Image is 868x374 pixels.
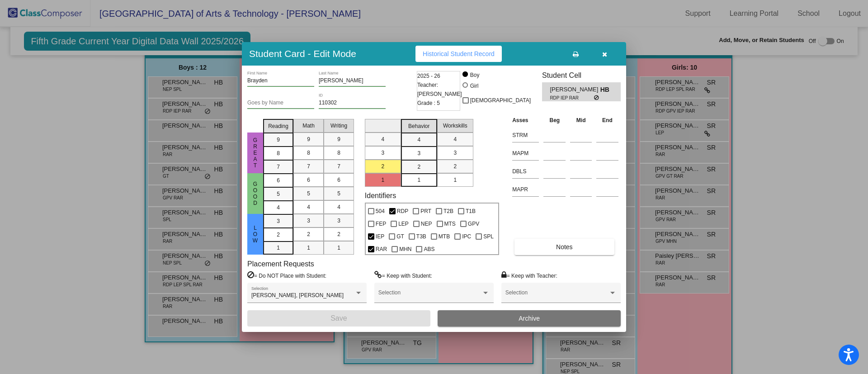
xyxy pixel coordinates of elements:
span: MTB [439,231,450,242]
span: Archive [519,315,540,322]
span: 7 [277,163,280,171]
span: T2B [443,206,453,217]
input: goes by name [247,100,314,106]
span: 5 [307,189,310,198]
span: Historical Student Record [423,50,495,57]
span: Grade : 5 [417,99,440,108]
span: 3 [417,149,420,157]
label: Identifiers [365,191,396,200]
span: 2 [453,162,457,170]
span: 504 [376,206,385,217]
button: Historical Student Record [415,46,502,62]
span: 3 [307,217,310,225]
span: 4 [277,204,280,212]
th: Asses [510,115,541,125]
span: 1 [277,244,280,252]
span: 9 [337,135,340,143]
span: Good [251,181,259,206]
span: 1 [337,244,340,252]
span: LEP [398,218,409,229]
span: 3 [337,217,340,225]
th: End [594,115,621,125]
span: 8 [307,149,310,157]
span: [PERSON_NAME] [550,85,600,95]
div: Boy [470,71,480,79]
span: 2025 - 26 [417,71,440,80]
span: FEP [376,218,386,229]
span: Math [302,122,315,130]
span: RDP IEP RAR [550,95,594,101]
input: assessment [512,147,539,160]
span: 2 [307,230,310,238]
span: [DEMOGRAPHIC_DATA] [470,95,531,106]
span: T1B [466,206,476,217]
span: GT [396,231,404,242]
span: PRT [420,206,431,217]
span: [PERSON_NAME], [PERSON_NAME] [251,292,344,298]
span: MHN [399,244,411,255]
span: ABS [424,244,434,255]
span: Reading [268,122,288,130]
span: Behavior [408,122,429,130]
label: Placement Requests [247,260,314,268]
span: 1 [417,176,420,184]
span: IEP [376,231,384,242]
button: Archive [438,310,621,327]
span: 9 [277,136,280,144]
h3: Student Cell [542,71,621,80]
span: Workskills [443,122,467,130]
span: 5 [277,190,280,198]
h3: Student Card - Edit Mode [249,48,356,59]
input: assessment [512,165,539,178]
button: Notes [514,239,614,255]
span: Teacher: [PERSON_NAME] [417,80,462,99]
span: 6 [337,176,340,184]
span: 4 [453,135,457,143]
span: low [251,225,259,244]
button: Save [247,310,430,327]
input: assessment [512,183,539,196]
span: NEP [421,218,432,229]
span: 1 [307,244,310,252]
th: Mid [568,115,594,125]
label: = Keep with Student: [374,271,432,280]
span: 6 [277,176,280,185]
span: 7 [307,162,310,170]
span: 3 [453,149,457,157]
span: GPV [468,218,479,229]
span: 1 [453,176,457,184]
label: = Keep with Teacher: [501,271,557,280]
span: 5 [337,189,340,198]
span: HB [600,85,613,95]
span: 2 [277,231,280,239]
span: 6 [307,176,310,184]
span: 2 [417,163,420,171]
span: 2 [337,230,340,238]
span: 8 [337,149,340,157]
div: Girl [470,82,479,90]
span: 4 [307,203,310,211]
span: 3 [277,217,280,225]
span: T3B [416,231,426,242]
span: 7 [337,162,340,170]
span: MTS [444,218,456,229]
span: RDP [397,206,408,217]
th: Beg [541,115,568,125]
span: 4 [417,136,420,144]
span: IPC [462,231,471,242]
span: SPL [483,231,494,242]
span: Notes [556,243,573,251]
span: 8 [277,149,280,157]
input: assessment [512,128,539,142]
label: = Do NOT Place with Student: [247,271,326,280]
span: great [251,137,259,169]
span: 9 [307,135,310,143]
input: Enter ID [319,100,386,106]
span: RAR [376,244,387,255]
span: Save [330,314,347,322]
span: Writing [330,122,347,130]
span: 4 [337,203,340,211]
